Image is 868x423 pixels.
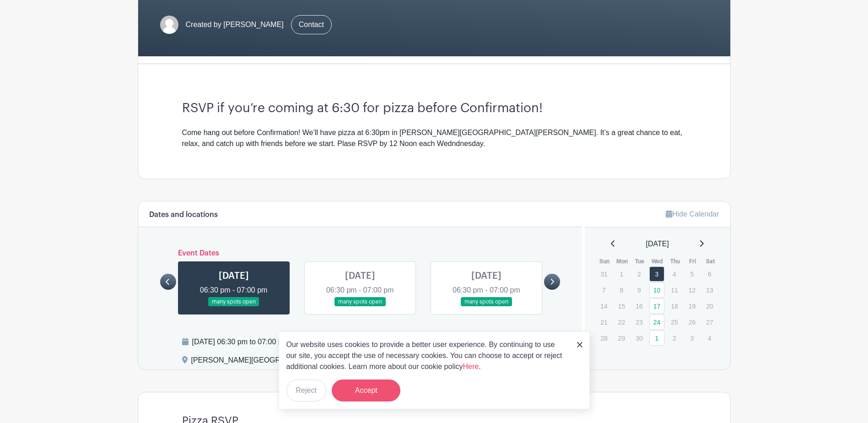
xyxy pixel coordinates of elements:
p: 8 [614,283,629,297]
p: 29 [614,331,629,345]
p: 2 [667,331,682,345]
p: Our website uses cookies to provide a better user experience. By continuing to use our site, you ... [286,339,567,372]
a: Hide Calendar [666,210,719,218]
p: 25 [667,315,682,329]
p: 14 [596,299,611,313]
p: 13 [702,283,717,297]
button: Accept [332,380,400,401]
img: default-ce2991bfa6775e67f084385cd625a349d9dcbb7a52a09fb2fda1e96e2d18dcdb.png [160,16,178,34]
th: Thu [666,257,684,266]
p: 26 [685,315,700,329]
span: Created by [PERSON_NAME] [186,19,284,30]
a: Contact [291,15,332,34]
th: Mon [614,257,631,266]
p: 22 [614,315,629,329]
p: 2 [631,267,647,281]
button: Reject [286,380,326,401]
p: 11 [667,283,682,297]
p: 12 [685,283,700,297]
p: 31 [596,267,611,281]
h6: Event Dates [176,249,545,258]
img: close_button-5f87c8562297e5c2d7936805f587ecaba9071eb48480494691a3f1689db116b3.svg [577,342,582,347]
p: 20 [702,299,717,313]
p: 4 [702,331,717,345]
a: 17 [649,298,664,314]
p: 6 [702,267,717,281]
p: 27 [702,315,717,329]
a: 10 [649,282,664,298]
p: 16 [631,299,647,313]
p: 19 [685,299,700,313]
a: 3 [649,266,664,282]
p: 7 [596,283,611,297]
p: 3 [685,331,700,345]
h3: RSVP if you’re coming at 6:30 for pizza before Confirmation! [182,101,686,116]
p: 15 [614,299,629,313]
th: Wed [649,257,667,266]
h6: Dates and locations [149,211,218,219]
p: 9 [631,283,647,297]
div: [DATE] 06:30 pm to 07:00 pm [192,336,505,347]
p: 21 [596,315,611,329]
div: [PERSON_NAME][GEOGRAPHIC_DATA][PERSON_NAME], [191,355,390,369]
p: 28 [596,331,611,345]
p: 5 [685,267,700,281]
span: [DATE] [646,239,669,249]
p: 23 [631,315,647,329]
p: 30 [631,331,647,345]
th: Sun [596,257,614,266]
th: Tue [631,257,649,266]
a: 1 [649,331,664,346]
div: Come hang out before Confirmation! We’ll have pizza at 6:30pm in [PERSON_NAME][GEOGRAPHIC_DATA][P... [182,127,686,149]
a: 24 [649,315,664,330]
p: 4 [667,267,682,281]
th: Sat [701,257,719,266]
p: 1 [614,267,629,281]
p: 18 [667,299,682,313]
a: Here [463,363,479,370]
th: Fri [684,257,702,266]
